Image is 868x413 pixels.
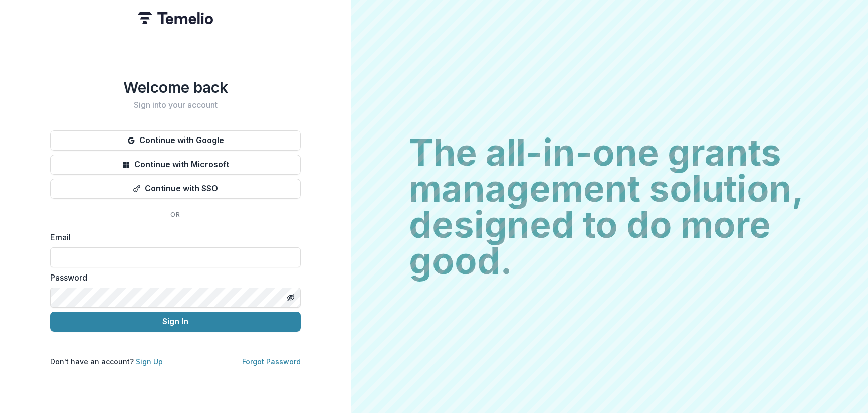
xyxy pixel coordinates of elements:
[242,357,301,366] a: Forgot Password
[50,231,295,243] label: Email
[50,356,163,367] p: Don't have an account?
[283,290,299,306] button: Toggle password visibility
[50,271,295,284] label: Password
[50,155,301,175] button: Continue with Microsoft
[50,100,301,110] h2: Sign into your account
[138,12,213,24] img: Temelio
[50,130,301,151] button: Continue with Google
[50,78,301,96] h1: Welcome back
[50,312,301,332] button: Sign In
[50,179,301,199] button: Continue with SSO
[136,357,163,366] a: Sign Up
